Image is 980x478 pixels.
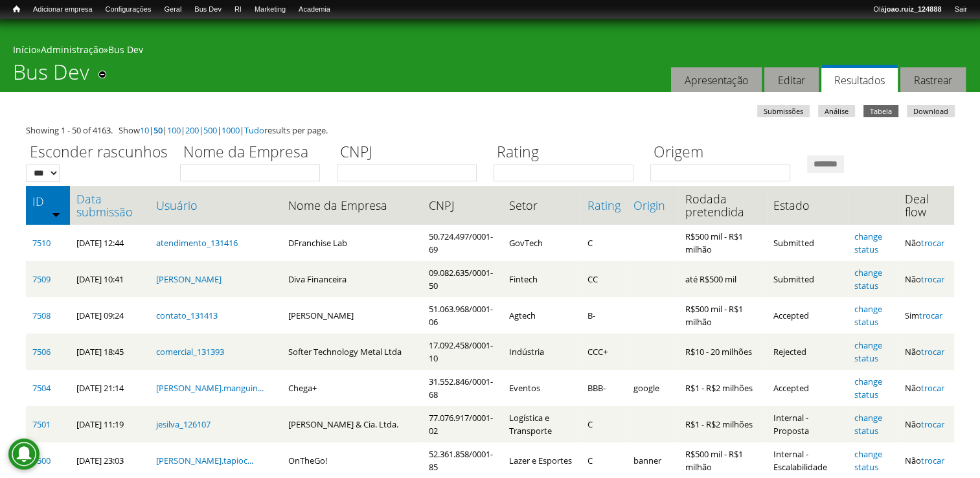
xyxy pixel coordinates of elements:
[503,225,580,261] td: GovTech
[32,382,51,394] a: 7504
[70,370,150,406] td: [DATE] 21:14
[180,141,328,165] label: Nome da Empresa
[52,210,60,218] img: ordem crescente
[503,186,580,225] th: Setor
[282,261,422,297] td: Diva Financeira
[503,261,580,297] td: Fintech
[921,237,944,249] a: trocar
[422,261,503,297] td: 09.082.635/0001-50
[156,273,222,285] a: [PERSON_NAME]
[13,60,89,92] h1: Bus Dev
[767,261,847,297] td: Submitted
[41,43,104,56] a: Administração
[222,124,240,136] a: 1000
[32,418,51,430] a: 7501
[764,67,819,93] a: Editar
[921,455,944,466] a: trocar
[140,124,149,136] a: 10
[503,370,580,406] td: Eventos
[282,406,422,442] td: [PERSON_NAME] & Cia. Ltda.
[767,334,847,370] td: Rejected
[863,105,898,117] a: Tabela
[99,3,158,16] a: Configurações
[900,67,966,93] a: Rastrear
[422,370,503,406] td: 31.552.846/0001-68
[650,141,799,165] label: Origem
[867,3,948,16] a: Olájoao.ruiz_124888
[921,346,944,358] a: trocar
[626,370,678,406] td: google
[156,346,224,358] a: comercial_131393
[228,3,248,16] a: RI
[767,186,847,225] th: Estado
[580,370,626,406] td: BBB-
[422,334,503,370] td: 17.092.458/0001-10
[757,105,810,117] a: Submissões
[503,406,580,442] td: Logística e Transporte
[13,43,36,56] a: Início
[27,3,99,16] a: Adicionar empresa
[32,346,51,358] a: 7506
[154,124,163,136] a: 50
[70,297,150,334] td: [DATE] 09:24
[854,231,882,255] a: change status
[156,382,264,394] a: [PERSON_NAME].manguin...
[32,455,51,466] a: 7500
[167,124,181,136] a: 100
[422,406,503,442] td: 77.076.917/0001-02
[156,237,238,249] a: atendimento_131416
[282,225,422,261] td: DFranchise Lab
[767,297,847,334] td: Accepted
[587,199,620,212] a: Rating
[767,370,847,406] td: Accepted
[282,297,422,334] td: [PERSON_NAME]
[156,199,275,212] a: Usuário
[292,3,337,16] a: Academia
[678,370,767,406] td: R$1 - R$2 milhões
[921,273,944,285] a: trocar
[156,310,218,321] a: contato_131413
[767,225,847,261] td: Submitted
[898,297,954,334] td: Sim
[70,261,150,297] td: [DATE] 10:41
[678,406,767,442] td: R$1 - R$2 milhões
[580,261,626,297] td: CC
[854,339,882,364] a: change status
[818,105,855,117] a: Análise
[32,237,51,249] a: 7510
[76,192,144,218] a: Data submissão
[854,267,882,291] a: change status
[13,5,20,14] span: Início
[282,186,422,225] th: Nome da Empresa
[678,186,767,225] th: Rodada pretendida
[678,225,767,261] td: R$500 mil - R$1 milhão
[671,67,762,93] a: Apresentação
[907,105,955,117] a: Download
[244,124,264,136] a: Tudo
[422,186,503,225] th: CNPJ
[898,406,954,442] td: Não
[678,297,767,334] td: R$500 mil - R$1 milhão
[921,418,944,430] a: trocar
[580,406,626,442] td: C
[678,334,767,370] td: R$10 - 20 milhões
[898,225,954,261] td: Não
[32,195,63,208] a: ID
[422,297,503,334] td: 51.063.968/0001-06
[156,418,211,430] a: jesilva_126107
[188,3,228,16] a: Bus Dev
[503,334,580,370] td: Indústria
[494,141,642,165] label: Rating
[157,3,188,16] a: Geral
[921,382,944,394] a: trocar
[678,261,767,297] td: até R$500 mil
[580,334,626,370] td: CCC+
[854,412,882,437] a: change status
[885,5,942,13] strong: joao.ruiz_124888
[580,297,626,334] td: B-
[70,406,150,442] td: [DATE] 11:19
[633,199,672,212] a: Origin
[185,124,199,136] a: 200
[854,376,882,400] a: change status
[108,43,143,56] a: Bus Dev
